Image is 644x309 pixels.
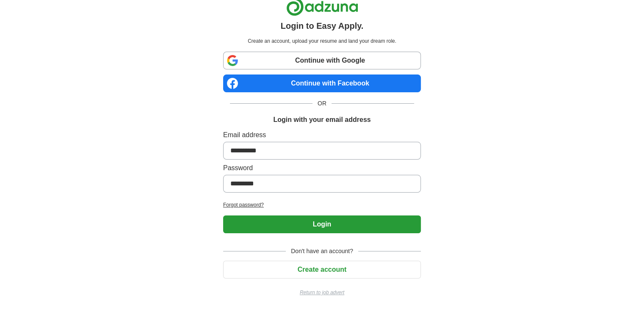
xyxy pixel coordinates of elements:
h1: Login with your email address [273,115,370,125]
span: OR [312,99,332,108]
p: Create an account, upload your resume and land your dream role. [225,37,419,45]
h1: Login to Easy Apply. [281,19,364,32]
a: Return to job advert [223,289,421,296]
a: Create account [223,266,421,273]
button: Login [223,215,421,233]
label: Email address [223,130,421,140]
span: Don't have an account? [286,247,358,256]
label: Password [223,163,421,173]
a: Forgot password? [223,201,421,209]
a: Continue with Google [223,52,421,69]
a: Continue with Facebook [223,74,421,92]
button: Create account [223,261,421,279]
